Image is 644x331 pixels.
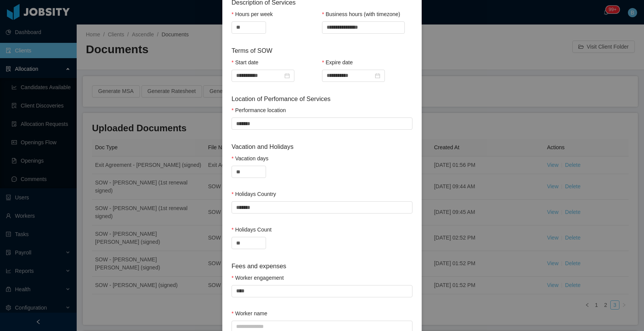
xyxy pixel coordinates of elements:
[232,94,412,104] h3: Location of Perfomance of Services
[232,191,276,197] label: Holidays Country
[375,73,380,78] i: icon: calendar
[232,142,412,152] h3: Vacation and Holidays
[232,155,268,161] label: Vacation days
[232,59,258,65] label: Start date
[232,227,271,233] label: Holidays Count
[232,201,412,214] input: Holidays Country
[232,261,412,271] h3: Fees and expenses
[232,310,267,316] label: Worker name
[322,21,405,34] input: Business hours (with timezone)
[232,117,412,130] input: Performance location
[232,46,412,55] h3: Terms of SOW
[232,166,266,178] input: Vacation days
[232,11,273,17] label: Hours per week
[232,22,266,33] input: Hours per week
[232,275,284,281] label: Worker engagement
[232,237,266,249] input: Holidays Count
[232,285,412,297] input: Worker engagement
[284,73,290,78] i: icon: calendar
[322,11,400,17] label: Business hours (with timezone)
[232,107,286,113] label: Performance location
[322,59,353,65] label: Expire date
